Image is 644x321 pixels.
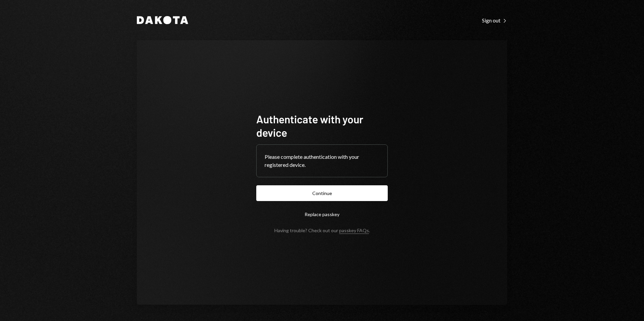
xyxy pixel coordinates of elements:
[256,206,388,222] button: Replace passkey
[256,185,388,201] button: Continue
[482,16,507,24] a: Sign out
[482,17,507,24] div: Sign out
[265,153,379,169] div: Please complete authentication with your registered device.
[274,228,370,233] div: Having trouble? Check out our .
[256,112,388,139] h1: Authenticate with your device
[339,228,369,234] a: passkey FAQs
